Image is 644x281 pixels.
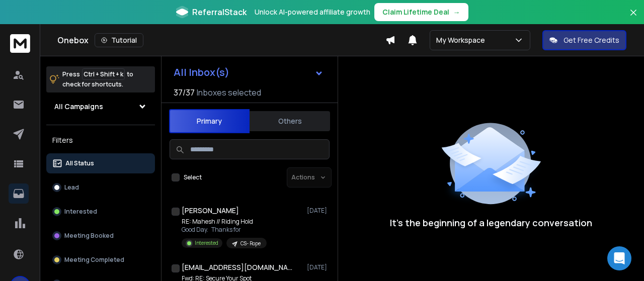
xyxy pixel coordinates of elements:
[46,202,155,222] button: Interested
[607,246,631,270] div: Open Intercom Messenger
[374,3,468,21] button: Claim Lifetime Deal→
[54,102,103,112] h1: All Campaigns
[64,183,79,192] p: Lead
[46,226,155,246] button: Meeting Booked
[46,133,155,147] h3: Filters
[65,159,94,167] p: All Status
[307,263,330,271] p: [DATE]
[390,216,592,230] p: It’s the beginning of a legendary conversation
[182,262,292,272] h1: [EMAIL_ADDRESS][DOMAIN_NAME]
[184,173,202,181] label: Select
[182,218,267,226] p: RE: Mahesh // Riding Hold
[62,69,133,89] p: Press to check for shortcuts.
[240,240,261,247] p: CS- Rope
[166,62,332,82] button: All Inbox(s)
[542,30,626,50] button: Get Free Credits
[82,68,125,80] span: Ctrl + Shift + k
[46,97,155,117] button: All Campaigns
[46,153,155,173] button: All Status
[46,177,155,198] button: Lead
[255,7,370,17] p: Unlock AI-powered affiliate growth
[169,109,250,133] button: Primary
[95,33,143,47] button: Tutorial
[64,232,114,240] p: Meeting Booked
[192,6,247,18] span: ReferralStack
[46,250,155,270] button: Meeting Completed
[197,86,261,99] h3: Inboxes selected
[174,86,195,99] span: 37 / 37
[64,208,97,216] p: Interested
[195,239,218,247] p: Interested
[307,207,330,215] p: [DATE]
[436,35,489,45] p: My Workspace
[174,67,229,77] h1: All Inbox(s)
[182,206,239,216] h1: [PERSON_NAME]
[250,110,330,132] button: Others
[57,33,385,47] div: Onebox
[453,7,460,17] span: →
[627,6,640,30] button: Close banner
[563,35,619,45] p: Get Free Credits
[182,226,267,234] p: Good Day. Thanks for
[64,256,124,264] p: Meeting Completed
